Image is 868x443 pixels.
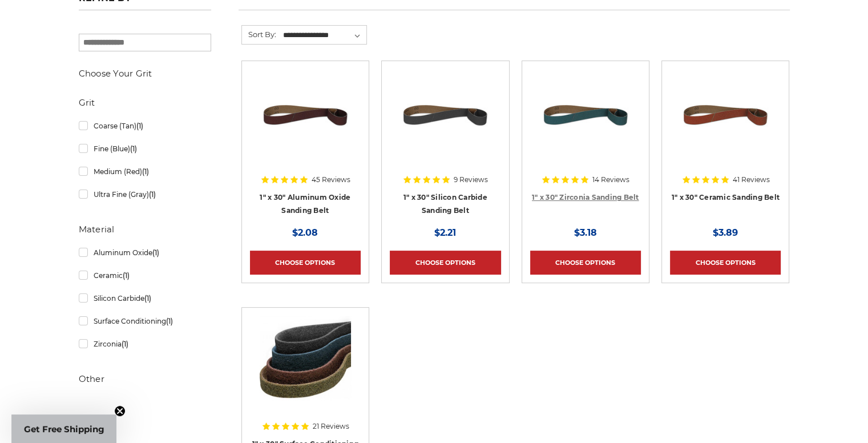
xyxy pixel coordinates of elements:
a: Choose Options [250,251,361,275]
img: 1" x 30" Silicon Carbide File Belt [399,69,491,160]
a: Coarse (Tan)(1) [79,116,211,136]
a: 1" x 30" Ceramic Sanding Belt [672,193,780,202]
img: 1" x 30" Zirconia File Belt [540,69,631,160]
span: Get Free Shipping [24,424,104,434]
a: 1" x 30" Zirconia File Belt [530,69,641,180]
span: 41 Reviews [733,176,770,183]
a: Choose Options [390,251,500,275]
a: Aluminum Oxide(1) [79,243,211,263]
a: 1" x 30" Silicon Carbide File Belt [390,69,500,180]
span: $3.89 [713,227,738,238]
span: 45 Reviews [312,176,350,183]
span: (1) [122,271,129,280]
h5: Material [79,223,211,236]
h5: Other [79,372,211,386]
h5: Grit [79,96,211,110]
a: Ceramic(1) [79,265,211,285]
span: $2.08 [292,227,318,238]
span: $2.21 [434,227,456,238]
a: Choose Options [670,251,781,275]
a: 1"x30" Surface Conditioning Sanding Belts [250,316,361,426]
span: (1) [142,167,148,176]
h5: Choose Your Grit [79,67,211,80]
a: Ultra Fine (Gray)(1) [79,184,211,204]
span: (1) [136,122,143,130]
a: Choose Options [530,251,641,275]
a: Surface Conditioning(1) [79,311,211,331]
img: 1" x 30" Aluminum Oxide File Belt [260,69,351,160]
span: (1) [148,190,155,199]
span: $3.18 [574,227,597,238]
a: Medium (Red)(1) [79,162,211,182]
button: Close teaser [114,405,126,417]
a: 1" x 30" Ceramic File Belt [670,69,781,180]
select: Sort By: [281,27,366,44]
a: Fine (Blue)(1) [79,139,211,159]
a: 1" x 30" Aluminum Oxide File Belt [250,69,361,180]
span: (1) [165,317,172,325]
a: 1" x 30" Silicon Carbide Sanding Belt [403,193,487,215]
span: (1) [121,340,128,348]
span: 21 Reviews [313,423,349,430]
label: Sort By: [242,26,276,43]
div: Get Free ShippingClose teaser [11,414,116,443]
span: (1) [144,294,151,303]
a: 1" x 30" Aluminum Oxide Sanding Belt [260,193,350,215]
a: Silicon Carbide(1) [79,288,211,308]
span: 14 Reviews [592,176,629,183]
span: 9 Reviews [454,176,488,183]
img: 1"x30" Surface Conditioning Sanding Belts [260,316,351,407]
a: Zirconia(1) [79,334,211,354]
span: (1) [130,144,136,153]
span: (1) [152,248,159,257]
a: 1" x 30" Zirconia Sanding Belt [532,193,639,202]
img: 1" x 30" Ceramic File Belt [680,69,771,160]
